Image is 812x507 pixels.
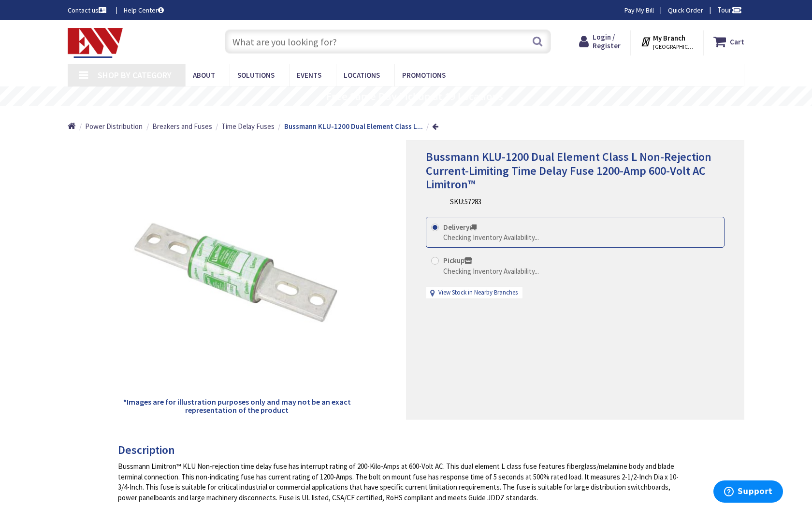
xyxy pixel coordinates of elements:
[122,398,352,415] h5: *Images are for illustration purposes only and may not be an exact representation of the product
[450,197,481,207] div: SKU:
[221,121,275,131] a: Time Delay Fuses
[152,121,212,131] a: Breakers and Fuses
[443,256,472,265] strong: Pickup
[438,288,518,297] a: View Stock in Nearby Branches
[193,70,215,80] span: About
[68,28,123,58] img: Electrical Wholesalers, Inc.
[225,29,551,54] input: What are you looking for?
[443,232,539,242] div: Checking Inventory Availability...
[713,480,783,505] iframe: Opens a widget where you can find more information
[122,160,352,390] img: Bussmann KLU-1200 Dual Element Class L Non-Rejection Current-Limiting Time Delay Fuse 1200-Amp 60...
[653,33,685,42] strong: My Branch
[118,461,687,503] div: Bussmann Limitron™ KLU Non-rejection time delay fuse has interrupt rating of 200-Kilo-Amps at 600...
[713,33,744,50] a: Cart
[85,121,143,131] a: Power Distribution
[402,70,446,80] span: Promotions
[653,43,694,51] span: [GEOGRAPHIC_DATA], [GEOGRAPHIC_DATA]
[284,122,423,131] strong: Bussmann KLU-1200 Dual Element Class L...
[68,5,108,15] a: Contact us
[579,33,621,50] a: Login / Register
[668,5,703,15] a: Quick Order
[464,197,481,206] span: 57283
[124,5,164,15] a: Help Center
[593,32,621,50] span: Login / Register
[326,91,503,102] rs-layer: Free Same Day Pickup at 19 Locations
[426,149,711,192] span: Bussmann KLU-1200 Dual Element Class L Non-Rejection Current-Limiting Time Delay Fuse 1200-Amp 60...
[344,70,380,80] span: Locations
[98,70,172,81] span: Shop By Category
[237,70,275,80] span: Solutions
[118,444,687,456] h3: Description
[297,70,321,80] span: Events
[624,5,654,15] a: Pay My Bill
[640,33,694,50] div: My Branch [GEOGRAPHIC_DATA], [GEOGRAPHIC_DATA]
[730,33,744,50] strong: Cart
[443,223,477,232] strong: Delivery
[717,5,742,14] span: Tour
[443,266,539,276] div: Checking Inventory Availability...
